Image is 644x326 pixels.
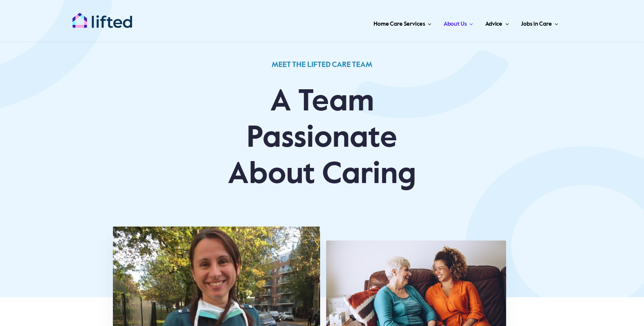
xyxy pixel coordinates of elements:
[444,18,467,30] span: About Us
[157,11,561,34] nav: Main Menu
[519,11,561,34] a: Jobs in Care
[374,18,425,30] span: Home Care Services
[441,11,475,34] a: About Us
[521,18,552,30] span: Jobs in Care
[485,18,502,30] span: Advice
[228,87,416,190] span: A Team Passionate About Caring
[483,11,511,34] a: Advice
[202,50,442,80] h1: MEET THE LIFTED CARE TEAM
[371,11,434,34] a: Home Care Services
[72,12,133,20] a: lifted-logo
